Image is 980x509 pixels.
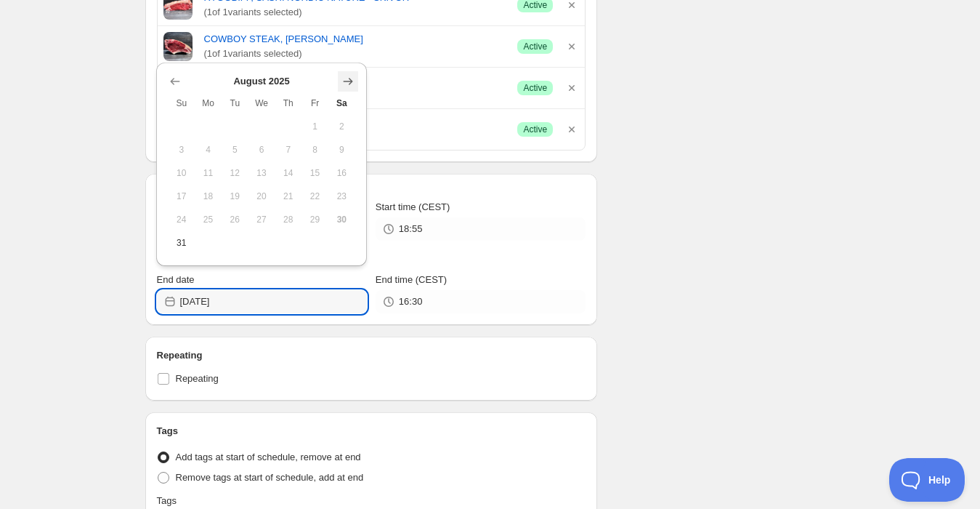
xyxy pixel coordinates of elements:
span: End date [157,274,195,285]
span: 17 [174,191,189,202]
button: Show next month, September 2025 [338,71,358,92]
span: 31 [174,237,189,249]
th: Monday [195,92,222,115]
button: Monday August 25 2025 [195,208,222,231]
button: Friday August 8 2025 [301,138,328,161]
span: 2 [334,121,349,132]
button: Sunday August 10 2025 [168,161,195,185]
span: 26 [227,214,243,225]
span: 10 [174,167,189,179]
span: 7 [280,144,296,156]
span: Sa [334,97,349,109]
h2: Active dates [157,185,586,200]
p: Tags [157,494,177,508]
button: Tuesday August 12 2025 [222,161,248,185]
button: Tuesday August 19 2025 [222,185,248,208]
span: Active [523,82,547,94]
span: 15 [307,167,323,179]
button: Monday August 11 2025 [195,161,222,185]
button: Thursday August 21 2025 [275,185,301,208]
h2: Tags [157,424,586,438]
span: 6 [254,144,270,156]
span: Fr [307,97,323,109]
button: Today Saturday August 30 2025 [328,208,355,231]
th: Friday [301,92,328,115]
button: Wednesday August 13 2025 [248,161,275,185]
button: Thursday August 28 2025 [275,208,301,231]
th: Tuesday [222,92,248,115]
span: 18 [201,191,216,202]
th: Wednesday [248,92,275,115]
span: 3 [174,144,189,156]
span: 27 [254,214,270,225]
span: 9 [334,144,349,156]
span: Tu [227,97,243,109]
span: 8 [307,144,323,156]
span: 21 [280,191,296,202]
a: COWBOY STEAK, [PERSON_NAME] [204,32,506,47]
button: Sunday August 31 2025 [168,231,195,254]
button: Wednesday August 27 2025 [248,208,275,231]
span: Active [523,41,547,52]
span: 11 [201,167,216,179]
span: Th [280,97,296,109]
h2: Repeating [157,348,586,363]
span: ( 1 of 1 variants selected) [204,5,506,20]
span: Add tags at start of schedule, remove at end [176,452,361,462]
iframe: Toggle Customer Support [889,458,965,502]
button: Friday August 29 2025 [301,208,328,231]
span: Mo [201,97,216,109]
span: 30 [334,214,349,225]
button: Show previous month, July 2025 [165,71,185,92]
span: 28 [280,214,296,225]
button: Thursday August 14 2025 [275,161,301,185]
span: 12 [227,167,243,179]
span: 22 [307,191,323,202]
th: Sunday [168,92,195,115]
button: Saturday August 2 2025 [328,115,355,138]
span: Remove tags at start of schedule, add at end [176,472,364,483]
button: Monday August 18 2025 [195,185,222,208]
span: 29 [307,214,323,225]
span: End time (CEST) [376,274,447,285]
button: Friday August 1 2025 [301,115,328,138]
button: Sunday August 17 2025 [168,185,195,208]
button: Sunday August 24 2025 [168,208,195,231]
span: 4 [201,144,216,156]
span: Su [174,97,189,109]
span: 20 [254,191,270,202]
span: 1 [307,121,323,132]
th: Thursday [275,92,301,115]
span: 25 [201,214,216,225]
span: 19 [227,191,243,202]
button: Wednesday August 20 2025 [248,185,275,208]
button: Tuesday August 26 2025 [222,208,248,231]
span: 14 [280,167,296,179]
span: Start time (CEST) [376,201,450,212]
button: Friday August 15 2025 [301,161,328,185]
span: 23 [334,191,349,202]
button: Friday August 22 2025 [301,185,328,208]
button: Thursday August 7 2025 [275,138,301,161]
span: ( 1 of 1 variants selected) [204,47,506,61]
button: Sunday August 3 2025 [168,138,195,161]
button: Monday August 4 2025 [195,138,222,161]
span: 16 [334,167,349,179]
button: Saturday August 9 2025 [328,138,355,161]
button: Wednesday August 6 2025 [248,138,275,161]
span: 13 [254,167,270,179]
span: 24 [174,214,189,225]
span: We [254,97,270,109]
th: Saturday [328,92,355,115]
button: Tuesday August 5 2025 [222,138,248,161]
span: Active [523,124,547,135]
button: Saturday August 16 2025 [328,161,355,185]
button: Saturday August 23 2025 [328,185,355,208]
span: Repeating [176,373,219,384]
span: 5 [227,144,243,156]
